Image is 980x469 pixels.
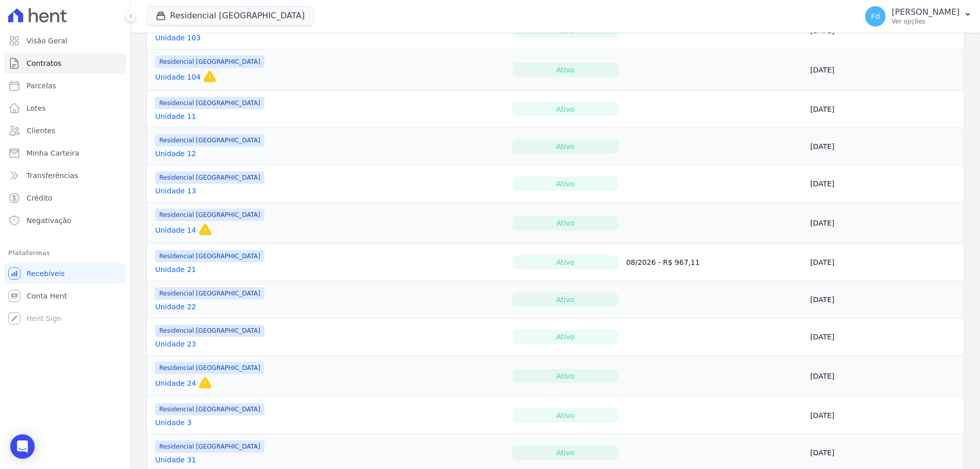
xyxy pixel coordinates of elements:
[27,58,61,68] span: Contratos
[806,318,964,356] td: [DATE]
[4,286,126,306] a: Conta Hent
[155,287,264,300] span: Residencial [GEOGRAPHIC_DATA]
[892,7,960,17] p: [PERSON_NAME]
[155,56,264,68] span: Residencial [GEOGRAPHIC_DATA]
[27,215,71,226] span: Negativação
[155,378,196,388] a: Unidade 24
[806,203,964,244] td: [DATE]
[155,325,264,337] span: Residencial [GEOGRAPHIC_DATA]
[4,120,126,141] a: Clientes
[27,36,67,46] span: Visão Geral
[4,76,126,96] a: Parcelas
[857,2,980,31] button: Fd [PERSON_NAME] Ver opções
[512,216,618,230] div: Ativo
[512,139,618,154] div: Ativo
[806,281,964,318] td: [DATE]
[512,408,618,423] div: Ativo
[4,210,126,231] a: Negativação
[806,128,964,165] td: [DATE]
[155,33,201,43] a: Unidade 103
[155,362,264,374] span: Residencial [GEOGRAPHIC_DATA]
[512,446,618,460] div: Ativo
[155,264,196,275] a: Unidade 21
[512,369,618,383] div: Ativo
[512,102,618,116] div: Ativo
[155,171,264,184] span: Residencial [GEOGRAPHIC_DATA]
[155,455,196,465] a: Unidade 31
[806,356,964,397] td: [DATE]
[806,50,964,91] td: [DATE]
[155,149,196,159] a: Unidade 12
[4,263,126,284] a: Recebíveis
[4,165,126,186] a: Transferências
[155,134,264,146] span: Residencial [GEOGRAPHIC_DATA]
[27,291,67,301] span: Conta Hent
[512,255,618,269] div: Ativo
[155,339,196,349] a: Unidade 23
[4,31,126,51] a: Visão Geral
[512,63,618,77] div: Ativo
[4,143,126,163] a: Minha Carteira
[806,397,964,434] td: [DATE]
[4,188,126,208] a: Crédito
[806,91,964,128] td: [DATE]
[4,98,126,118] a: Lotes
[155,209,264,221] span: Residencial [GEOGRAPHIC_DATA]
[512,292,618,307] div: Ativo
[155,72,201,82] a: Unidade 104
[892,17,960,26] p: Ver opções
[155,97,264,109] span: Residencial [GEOGRAPHIC_DATA]
[871,13,880,20] span: Fd
[155,186,196,196] a: Unidade 13
[147,6,313,26] button: Residencial [GEOGRAPHIC_DATA]
[4,53,126,73] a: Contratos
[806,244,964,281] td: [DATE]
[512,177,618,191] div: Ativo
[512,330,618,344] div: Ativo
[27,103,46,113] span: Lotes
[10,434,35,459] div: Open Intercom Messenger
[27,126,55,136] span: Clientes
[155,440,264,453] span: Residencial [GEOGRAPHIC_DATA]
[27,170,78,181] span: Transferências
[155,225,196,235] a: Unidade 14
[155,111,196,121] a: Unidade 11
[155,250,264,262] span: Residencial [GEOGRAPHIC_DATA]
[27,268,65,279] span: Recebíveis
[8,247,122,259] div: Plataformas
[155,417,191,428] a: Unidade 3
[806,165,964,203] td: [DATE]
[155,302,196,312] a: Unidade 22
[27,148,79,158] span: Minha Carteira
[27,81,56,91] span: Parcelas
[626,258,700,266] a: 08/2026 - R$ 967,11
[155,403,264,415] span: Residencial [GEOGRAPHIC_DATA]
[27,193,53,203] span: Crédito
